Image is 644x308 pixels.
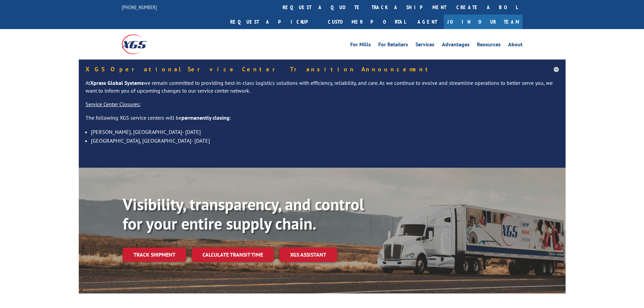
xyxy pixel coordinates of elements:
a: Agent [411,15,444,29]
strong: permanently closing [182,114,230,121]
a: Track shipment [123,247,186,262]
strong: Xpress Global Systems [90,79,144,86]
a: XGS ASSISTANT [279,247,337,262]
a: Services [415,42,434,49]
a: Customer Portal [323,15,411,29]
a: About [508,42,523,49]
a: [PHONE_NUMBER] [122,4,157,10]
a: Join Our Team [444,15,523,29]
p: At we remain committed to providing best-in-class logistics solutions with efficiency, reliabilit... [86,79,559,101]
a: For Mills [350,42,371,49]
li: [PERSON_NAME], [GEOGRAPHIC_DATA]- [DATE] [91,127,559,136]
u: Service Center Closures: [86,101,141,108]
b: Visibility, transparency, and control for your entire supply chain. [123,194,364,234]
a: Request a pickup [225,15,323,29]
h5: XGS Operational Service Center Transition Announcement [86,66,559,72]
p: The following XGS service centers will be : [86,114,559,127]
li: [GEOGRAPHIC_DATA], [GEOGRAPHIC_DATA]- [DATE] [91,136,559,145]
a: For Retailers [378,42,408,49]
a: Resources [477,42,501,49]
a: Calculate transit time [192,247,274,262]
a: Advantages [442,42,470,49]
